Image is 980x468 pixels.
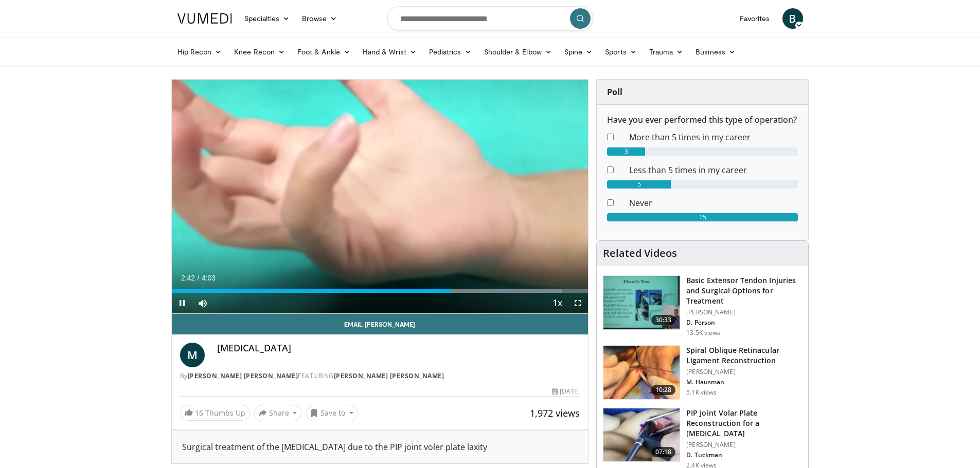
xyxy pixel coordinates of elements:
a: M [180,343,205,367]
a: Knee Recon [228,42,291,62]
a: Hip Recon [171,42,228,62]
a: Spine [558,42,599,62]
div: By FEATURING [180,371,580,381]
img: VuMedi Logo [177,13,232,24]
a: Hand & Wrist [357,42,423,62]
span: / [198,274,200,282]
button: Share [254,405,302,421]
a: [PERSON_NAME] [PERSON_NAME] [334,371,444,380]
a: Pediatrics [423,42,478,62]
a: 30:33 Basic Extensor Tendon Injuries and Surgical Options for Treatment [PERSON_NAME] D. Person 1... [603,275,802,337]
a: Shoulder & Elbow [478,42,558,62]
a: Trauma [643,42,690,62]
h4: [MEDICAL_DATA] [217,343,580,354]
h6: Have you ever performed this type of operation? [607,115,798,125]
input: Search topics, interventions [387,6,593,31]
button: Mute [192,293,213,313]
strong: Poll [607,86,622,98]
h3: PIP Joint Volar Plate Reconstruction for a [MEDICAL_DATA] [686,408,802,439]
a: 10:28 Spiral Oblique Retinacular Ligament Reconstruction [PERSON_NAME] M. Hausman 5.1K views [603,345,802,400]
a: Email [PERSON_NAME] [172,314,589,334]
p: 5.1K views [686,388,717,397]
div: [DATE] [552,387,580,396]
p: 13.5K views [686,329,720,337]
p: [PERSON_NAME] [686,441,802,449]
a: Business [689,42,742,62]
div: 5 [607,180,671,189]
img: 8dc1b672-ad6d-40cc-8954-5501f4be6574.150x105_q85_crop-smart_upscale.jpg [603,408,680,462]
span: 10:28 [651,385,676,395]
button: Save to [306,405,358,421]
dd: Never [621,197,806,209]
h3: Spiral Oblique Retinacular Ligament Reconstruction [686,345,802,366]
button: Playback Rate [547,293,567,313]
a: Specialties [238,8,296,29]
a: 16 Thumbs Up [180,405,250,421]
a: [PERSON_NAME] [PERSON_NAME] [188,371,298,380]
a: Browse [296,8,343,29]
p: [PERSON_NAME] [686,368,802,376]
span: 4:03 [202,274,216,282]
span: 2:42 [181,274,195,282]
p: D. Tuckman [686,451,802,459]
span: 30:33 [651,315,676,325]
h4: Related Videos [603,247,677,259]
a: B [782,8,803,29]
p: [PERSON_NAME] [686,308,802,316]
a: Favorites [734,8,776,29]
p: D. Person [686,319,802,327]
button: Pause [172,293,192,313]
p: M. Hausman [686,378,802,386]
a: Foot & Ankle [291,42,357,62]
div: Surgical treatment of the [MEDICAL_DATA] due to the PIP joint voler plate laxity [182,441,578,453]
h3: Basic Extensor Tendon Injuries and Surgical Options for Treatment [686,275,802,306]
span: 1,972 views [530,407,580,419]
div: 15 [607,213,798,221]
dd: More than 5 times in my career [621,131,806,143]
dd: Less than 5 times in my career [621,164,806,176]
div: 3 [607,147,645,156]
img: a7b712a6-5907-4f15-bbf6-16f887eb6b16.150x105_q85_crop-smart_upscale.jpg [603,346,680,399]
video-js: Video Player [172,80,589,314]
a: Sports [599,42,643,62]
span: 16 [195,408,203,418]
img: bed40874-ca21-42dc-8a42-d9b09b7d8d58.150x105_q85_crop-smart_upscale.jpg [603,276,680,329]
button: Fullscreen [567,293,588,313]
span: 07:18 [651,447,676,457]
div: Progress Bar [172,289,589,293]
